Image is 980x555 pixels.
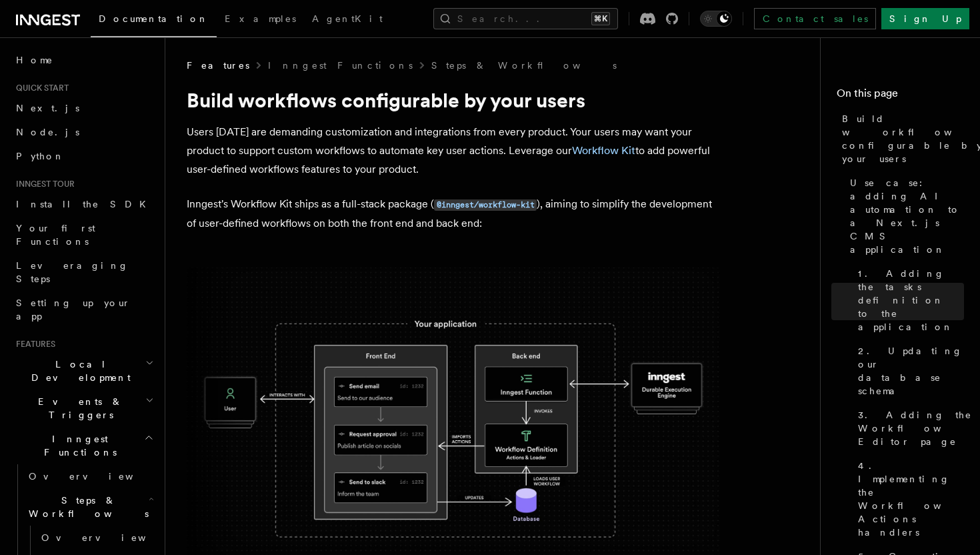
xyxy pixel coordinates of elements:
span: Node.js [16,127,79,137]
a: Python [11,144,157,168]
span: Overview [41,532,179,543]
p: Users [DATE] are demanding customization and integrations from every product. Your users may want... [187,123,720,179]
span: Documentation [99,13,209,24]
span: Setting up your app [16,298,131,322]
a: Use case: adding AI automation to a Next.js CMS application [845,171,964,261]
h1: Build workflows configurable by your users [187,88,720,112]
span: Your first Functions [16,223,95,247]
a: Steps & Workflows [431,59,617,72]
a: Build workflows configurable by your users [837,107,964,171]
button: Events & Triggers [11,390,157,427]
a: 2. Updating our database schema [853,339,964,403]
span: Features [11,339,55,350]
a: Node.js [11,120,157,144]
a: Setting up your app [11,291,157,328]
span: Overview [29,471,166,482]
a: Contact sales [754,8,876,29]
a: Leveraging Steps [11,253,157,291]
button: Toggle dark mode [700,11,732,27]
a: 3. Adding the Workflow Editor page [853,403,964,454]
span: Inngest Functions [11,432,144,459]
p: Inngest's Workflow Kit ships as a full-stack package ( ), aiming to simplify the development of u... [187,195,720,233]
a: Your first Functions [11,216,157,253]
a: AgentKit [304,4,391,36]
span: Steps & Workflows [23,494,149,520]
a: Inngest Functions [268,59,413,72]
button: Local Development [11,352,157,390]
span: 3. Adding the Workflow Editor page [858,408,974,448]
a: Overview [36,526,157,550]
span: Next.js [16,103,79,113]
span: 2. Updating our database schema [858,344,964,398]
span: 1. Adding the tasks definition to the application [858,267,964,334]
span: Inngest tour [11,179,75,189]
span: Features [187,59,249,72]
a: Examples [217,4,304,36]
button: Search...⌘K [433,8,618,29]
span: Python [16,151,65,161]
span: Install the SDK [16,199,154,209]
a: Home [11,48,157,72]
code: @inngest/workflow-kit [434,199,537,211]
a: Sign Up [881,8,969,29]
a: Documentation [91,4,217,37]
span: Use case: adding AI automation to a Next.js CMS application [850,176,964,256]
a: Overview [23,464,157,488]
span: Leveraging Steps [16,260,129,284]
a: Next.js [11,96,157,120]
span: Examples [225,13,296,24]
h4: On this page [837,85,964,107]
a: Install the SDK [11,192,157,216]
button: Steps & Workflows [23,488,157,526]
kbd: ⌘K [591,12,610,25]
span: Quick start [11,83,69,93]
a: Workflow Kit [572,144,635,157]
a: @inngest/workflow-kit [434,197,537,210]
button: Inngest Functions [11,427,157,464]
a: 1. Adding the tasks definition to the application [853,261,964,339]
span: 4. Implementing the Workflow Actions handlers [858,459,974,539]
span: Home [16,53,53,67]
span: Local Development [11,358,145,384]
a: 4. Implementing the Workflow Actions handlers [853,454,964,544]
span: AgentKit [312,13,383,24]
span: Events & Triggers [11,395,145,422]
